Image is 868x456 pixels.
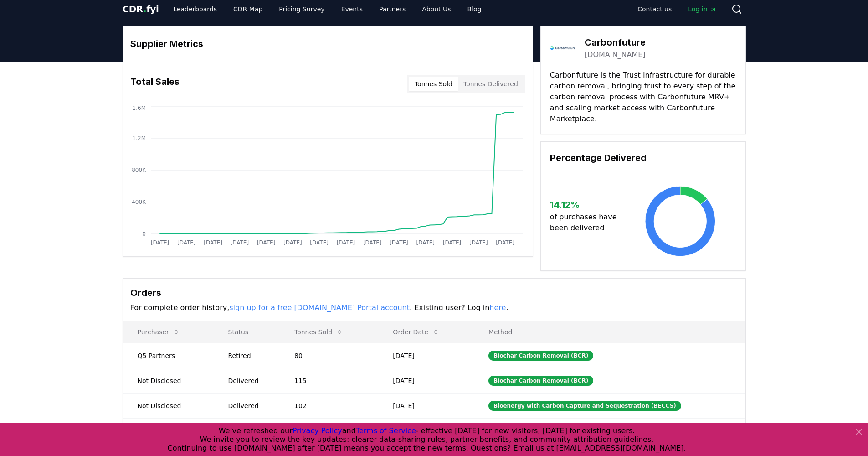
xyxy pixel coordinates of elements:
td: [DATE] [378,368,474,393]
td: Not Disclosed [123,418,214,443]
a: Contact us [630,1,679,17]
h3: 14.12 % [550,198,624,212]
a: Pricing Survey [272,1,332,17]
h3: Supplier Metrics [130,37,525,51]
tspan: [DATE] [390,239,408,246]
span: . [143,4,146,15]
td: Not Disclosed [123,393,214,418]
tspan: [DATE] [416,239,435,246]
h3: Total Sales [130,75,180,93]
tspan: [DATE] [363,239,381,246]
tspan: 1.2M [132,135,145,141]
h3: Carbonfuture [585,36,646,49]
tspan: 800K [132,167,146,173]
div: Delivered [228,401,272,410]
tspan: [DATE] [442,239,461,246]
a: Blog [460,1,489,17]
td: 80 [280,343,378,368]
tspan: 400K [132,199,146,205]
td: 102 [280,393,378,418]
a: sign up for a free [DOMAIN_NAME] Portal account [229,303,410,312]
a: Events [334,1,370,17]
div: Retired [228,351,272,360]
p: Carbonfuture is the Trust Infrastructure for durable carbon removal, bringing trust to every step... [550,70,736,124]
tspan: [DATE] [496,239,514,246]
td: 115 [280,368,378,393]
td: 2,000 [280,418,378,443]
a: here [489,303,506,312]
button: Tonnes Sold [409,77,458,91]
a: CDR Map [226,1,270,17]
span: Log in [688,5,716,14]
button: Purchaser [130,323,187,341]
div: Bioenergy with Carbon Capture and Sequestration (BECCS) [488,401,681,411]
tspan: [DATE] [257,239,275,246]
tspan: [DATE] [469,239,488,246]
nav: Main [630,1,724,17]
tspan: [DATE] [310,239,329,246]
tspan: [DATE] [336,239,355,246]
a: Log in [681,1,724,17]
a: About Us [415,1,458,17]
span: CDR fyi [123,4,159,15]
button: Tonnes Delivered [458,77,524,91]
tspan: [DATE] [150,239,169,246]
a: [DOMAIN_NAME] [585,49,646,60]
button: Order Date [385,323,447,341]
p: of purchases have been delivered [550,212,624,233]
img: Carbonfuture-logo [550,35,575,61]
a: CDR.fyi [123,3,159,16]
td: Q5 Partners [123,343,214,368]
td: [DATE] [378,418,474,443]
a: Partners [372,1,413,17]
p: Status [221,327,272,337]
h3: Orders [130,286,738,300]
p: Method [481,327,738,337]
h3: Percentage Delivered [550,151,736,165]
td: Not Disclosed [123,368,214,393]
div: Biochar Carbon Removal (BCR) [488,351,593,361]
td: [DATE] [378,343,474,368]
button: Tonnes Sold [287,323,350,341]
td: [DATE] [378,393,474,418]
tspan: [DATE] [177,239,195,246]
tspan: [DATE] [283,239,302,246]
tspan: 1.6M [132,105,145,111]
p: For complete order history, . Existing user? Log in . [130,302,738,313]
tspan: [DATE] [230,239,249,246]
div: Biochar Carbon Removal (BCR) [488,376,593,386]
nav: Main [166,1,488,17]
div: Delivered [228,376,272,385]
tspan: 0 [142,231,146,237]
a: Leaderboards [166,1,224,17]
tspan: [DATE] [204,239,222,246]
